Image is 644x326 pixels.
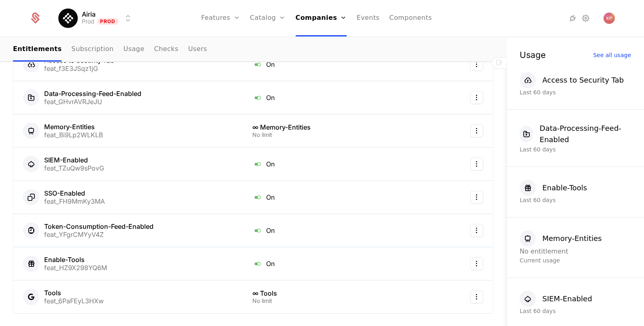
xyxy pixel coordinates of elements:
[520,145,631,153] div: Last 60 days
[44,98,141,105] div: feat_GHvrAVRJeJU
[542,233,602,244] div: Memory-Entities
[252,192,352,202] div: On
[542,75,624,86] div: Access to Security Tab
[520,72,624,88] button: Access to Security Tab
[470,158,483,170] button: Select action
[520,256,631,264] div: Current usage
[603,13,615,24] button: Open user button
[61,9,133,27] button: Select environment
[44,223,154,230] div: Token-Consumption-Feed-Enabled
[44,198,105,205] div: feat_FH9MmKy3MA
[470,290,483,303] button: Select action
[252,124,352,130] div: ∞ Memory-Entities
[542,293,592,305] div: SIEM-Enabled
[44,290,104,296] div: Tools
[44,264,107,271] div: feat_HZ9X298YQ6M
[98,18,118,25] span: Prod
[44,190,105,196] div: SSO-Enabled
[82,17,94,26] div: Prod
[603,13,615,24] img: Katrina Peek
[252,225,352,236] div: On
[252,92,352,103] div: On
[252,298,352,304] div: No limit
[520,88,631,96] div: Last 60 days
[252,59,352,70] div: On
[520,180,587,196] button: Enable-Tools
[470,91,483,104] button: Select action
[252,132,352,138] div: No limit
[58,9,78,28] img: Airia
[540,123,631,145] div: Data-Processing-Feed-Enabled
[252,258,352,269] div: On
[44,165,104,171] div: feat_TZuQw9sPovG
[593,52,631,58] div: See all usage
[44,256,107,263] div: Enable-Tools
[470,124,483,137] button: Select action
[470,224,483,237] button: Select action
[44,298,104,304] div: feat_6PaFEyL3HXw
[520,291,592,307] button: SIEM-Enabled
[520,196,631,204] div: Last 60 days
[568,13,578,23] a: Integrations
[13,38,62,62] a: Entitlements
[44,132,103,138] div: feat_Bi9Lp2WLKLB
[44,157,104,163] div: SIEM-Enabled
[13,38,207,62] ul: Choose Sub Page
[542,182,587,194] div: Enable-Tools
[44,124,103,130] div: Memory-Entities
[520,51,546,59] div: Usage
[252,159,352,169] div: On
[71,38,113,62] a: Subscription
[44,90,141,97] div: Data-Processing-Feed-Enabled
[520,307,631,315] div: Last 60 days
[13,38,493,62] nav: Main
[154,38,178,62] a: Checks
[44,57,114,64] div: Access to Security Tab
[520,247,568,255] span: No entitlement
[520,123,631,145] button: Data-Processing-Feed-Enabled
[188,38,207,62] a: Users
[470,58,483,71] button: Select action
[124,38,145,62] a: Usage
[44,65,114,72] div: feat_f3E3JSqz1jG
[470,191,483,204] button: Select action
[44,231,154,238] div: feat_YFgrCMYyV4Z
[520,230,602,247] button: Memory-Entities
[581,13,591,23] a: Settings
[252,290,352,296] div: ∞ Tools
[470,257,483,270] button: Select action
[82,11,96,17] span: Airia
